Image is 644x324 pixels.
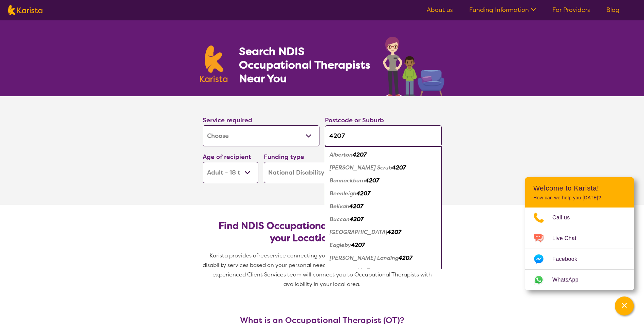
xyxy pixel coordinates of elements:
[552,6,590,14] a: For Providers
[328,265,438,277] div: Holmview 4207
[427,6,453,14] a: About us
[264,153,304,161] label: Funding type
[328,226,438,239] div: Cedar Creek 4207
[328,148,438,161] div: Alberton 4207
[328,213,438,226] div: Buccan 4207
[356,190,370,197] em: 4207
[525,270,634,290] a: Web link opens in a new tab.
[328,252,438,265] div: Edens Landing 4207
[330,241,351,249] em: Eagleby
[615,296,634,316] button: Channel Menu
[356,267,370,274] em: 4207
[208,220,436,244] h2: Find NDIS Occupational Therapists based on your Location & Needs
[328,174,438,187] div: Bannockburn 4207
[256,252,267,259] span: free
[8,5,42,15] img: Karista logo
[552,254,585,264] span: Facebook
[351,241,365,249] em: 4207
[365,177,379,184] em: 4207
[349,203,363,210] em: 4207
[328,239,438,252] div: Eagleby 4207
[330,254,399,262] em: [PERSON_NAME] Landing
[325,125,442,146] input: Type
[392,164,406,171] em: 4207
[330,203,349,210] em: Belivah
[330,151,353,158] em: Alberton
[328,200,438,213] div: Belivah 4207
[525,177,634,290] div: Channel Menu
[328,187,438,200] div: Beenleigh 4207
[209,252,256,259] span: Karista provides a
[330,164,392,171] em: [PERSON_NAME] Scrub
[353,151,367,158] em: 4207
[325,116,384,124] label: Postcode or Suburb
[533,184,626,192] h2: Welcome to Karista!
[533,195,626,201] p: How can we help you [DATE]?
[330,177,365,184] em: Bannockburn
[552,213,578,223] span: Call us
[552,233,585,244] span: Live Chat
[203,153,251,161] label: Age of recipient
[399,254,412,262] em: 4207
[203,116,252,124] label: Service required
[330,229,387,236] em: [GEOGRAPHIC_DATA]
[203,252,443,288] span: service connecting you with Occupational Therapists and other disability services based on your p...
[330,216,350,223] em: Buccan
[383,37,444,96] img: occupational-therapy
[525,208,634,290] ul: Choose channel
[330,190,356,197] em: Beenleigh
[469,6,536,14] a: Funding Information
[387,229,401,236] em: 4207
[328,161,438,174] div: Bahrs Scrub 4207
[200,46,228,82] img: Karista logo
[606,6,620,14] a: Blog
[350,216,364,223] em: 4207
[552,275,587,285] span: WhatsApp
[239,44,371,85] h1: Search NDIS Occupational Therapists Near You
[330,267,356,274] em: Holmview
